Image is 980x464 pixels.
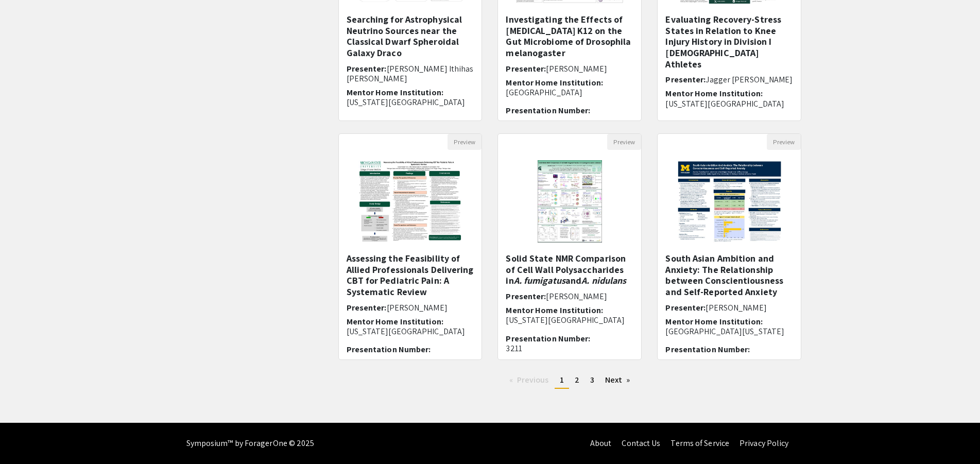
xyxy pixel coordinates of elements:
[506,105,590,116] span: Presentation Number:
[448,134,482,150] button: Preview
[665,75,793,84] h6: Presenter:
[575,374,579,385] span: 2
[670,438,729,449] a: Terms of Service
[387,302,448,313] span: [PERSON_NAME]
[347,303,474,313] h6: Presenter:
[590,438,612,449] a: About
[657,133,801,360] div: Open Presentation <p><br></p><p>South Asian Ambition and Anxiety:&nbsp;</p><p>The Relationship be...
[560,374,564,385] span: 1
[506,77,603,88] span: Mentor Home Institution:
[706,74,793,85] span: Jagger [PERSON_NAME]
[665,99,793,109] p: [US_STATE][GEOGRAPHIC_DATA]
[506,315,633,325] p: [US_STATE][GEOGRAPHIC_DATA]
[506,343,633,353] p: 3211
[497,133,642,360] div: Open Presentation <p>Solid State NMR Comparison of Cell Wall Polysaccharides in <em>A. fumigatus<...
[338,133,483,360] div: Open Presentation <p>Assessing the Feasibility of Allied Professionals Delivering CBT for Pediatr...
[590,374,594,385] span: 3
[665,88,762,99] span: Mentor Home Institution:
[506,14,633,58] h5: Investigating the Effects of [MEDICAL_DATA] K12 on the Gut Microbiome of Drosophila melanogaster
[506,253,633,286] h5: Solid State NMR Comparison of Cell Wall Polysaccharides in and
[347,63,474,84] span: [PERSON_NAME] Ithihas [PERSON_NAME]
[665,344,750,355] span: Presentation Number:
[347,97,474,107] p: [US_STATE][GEOGRAPHIC_DATA]
[506,305,603,316] span: Mentor Home Institution:
[767,134,801,150] button: Preview
[338,372,802,389] ul: Pagination
[506,333,590,344] span: Presentation Number:
[347,64,474,83] h6: Presenter:
[506,64,633,74] h6: Presenter:
[527,150,613,253] img: <p>Solid State NMR Comparison of Cell Wall Polysaccharides in <em>A. fumigatus</em> and <em>A. ni...
[664,150,795,253] img: <p><br></p><p>South Asian Ambition and Anxiety:&nbsp;</p><p>The Relationship between Conscientiou...
[546,291,607,302] span: [PERSON_NAME]
[8,418,44,456] iframe: Chat
[546,63,607,74] span: [PERSON_NAME]
[347,326,474,336] p: [US_STATE][GEOGRAPHIC_DATA]
[740,438,788,449] a: Privacy Policy
[347,316,443,327] span: Mentor Home Institution:
[347,253,474,297] h5: Assessing the Feasibility of Allied Professionals Delivering CBT for Pediatric Pain: A Systematic...
[665,326,793,336] p: [GEOGRAPHIC_DATA][US_STATE]
[347,87,443,98] span: Mentor Home Institution:
[600,372,635,388] a: Next page
[665,316,762,327] span: Mentor Home Institution:
[622,438,660,449] a: Contact Us
[347,344,431,355] span: Presentation Number:
[347,14,474,58] h5: Searching for Astrophysical Neutrino Sources near the Classical Dwarf Spheroidal Galaxy Draco
[581,274,626,286] em: A. nidulans
[348,150,472,253] img: <p>Assessing the Feasibility of Allied Professionals Delivering CBT for Pediatric Pain: A Systema...
[706,302,766,313] span: [PERSON_NAME]
[607,134,641,150] button: Preview
[186,423,315,464] div: Symposium™ by ForagerOne © 2025
[517,374,549,385] span: Previous
[514,274,565,286] em: A. fumigatus
[506,291,633,301] h6: Presenter:
[665,253,793,297] h5: South Asian Ambition and Anxiety: The Relationship between Conscientiousness and Self-Reported An...
[665,14,793,70] h5: Evaluating Recovery-Stress States in Relation to Knee Injury History in Division I [DEMOGRAPHIC_D...
[506,88,633,97] p: [GEOGRAPHIC_DATA]
[665,303,793,313] h6: Presenter:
